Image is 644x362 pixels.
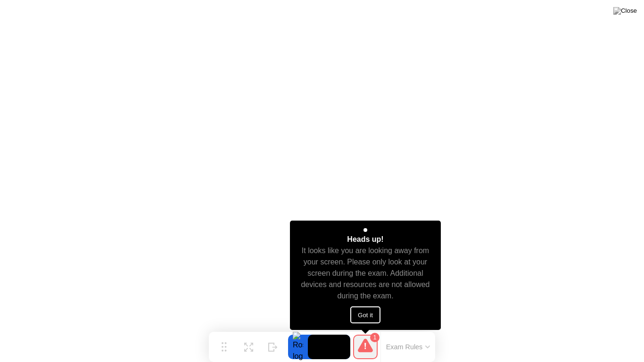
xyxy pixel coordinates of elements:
button: Got it [350,306,380,323]
img: Close [613,7,637,15]
div: Heads up! [347,234,383,245]
div: 1 [370,333,380,342]
button: Exam Rules [383,343,433,351]
div: It looks like you are looking away from your screen. Please only look at your screen during the e... [298,245,433,302]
